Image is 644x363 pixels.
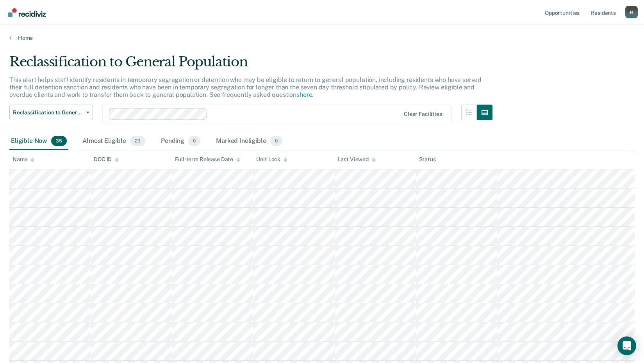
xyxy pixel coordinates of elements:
[12,156,34,163] div: Name
[8,8,46,17] img: Recidiviz
[81,133,147,150] div: Almost Eligible23
[9,54,492,76] div: Reclassification to General Population
[9,133,68,150] div: Eligible Now35
[617,336,636,355] div: Open Intercom Messenger
[625,6,638,18] button: Profile dropdown button
[9,105,93,120] button: Reclassification to General Population
[214,133,284,150] div: Marked Ineligible0
[159,133,202,150] div: Pending0
[404,111,442,117] div: Clear facilities
[9,76,482,98] p: This alert helps staff identify residents in temporary segregation or detention who may be eligib...
[270,136,282,146] span: 0
[51,136,67,146] span: 35
[175,156,240,163] div: Full-term Release Date
[94,156,119,163] div: DOC ID
[256,156,287,163] div: Unit Lock
[625,6,638,18] div: N
[13,109,83,116] span: Reclassification to General Population
[188,136,200,146] span: 0
[300,91,312,98] a: here
[9,34,635,41] a: Home
[419,156,436,163] div: Status
[338,156,376,163] div: Last Viewed
[130,136,145,146] span: 23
